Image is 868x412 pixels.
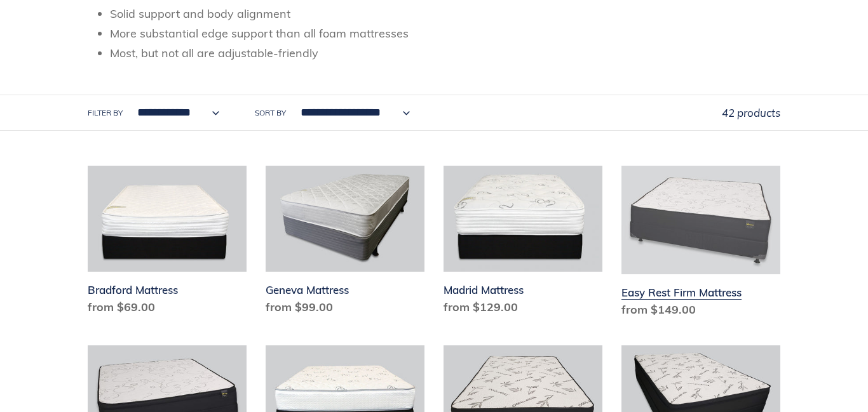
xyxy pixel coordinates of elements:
span: 42 products [722,106,780,119]
li: More substantial edge support than all foam mattresses [110,25,780,42]
li: Solid support and body alignment [110,5,780,22]
a: Easy Rest Firm Mattress [621,166,780,323]
li: Most, but not all are adjustable-friendly [110,44,780,62]
label: Sort by [255,107,286,119]
a: Bradford Mattress [88,166,247,321]
a: Geneva Mattress [266,166,424,321]
a: Madrid Mattress [444,166,602,321]
label: Filter by [88,107,123,119]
